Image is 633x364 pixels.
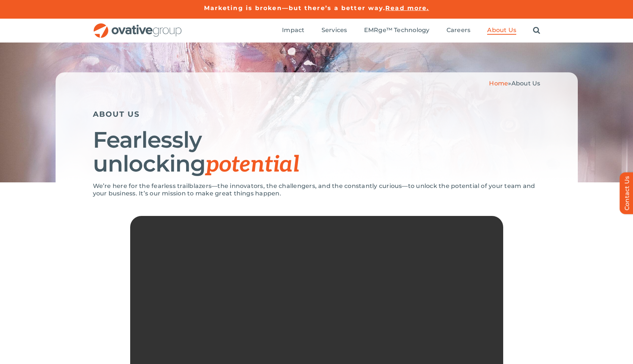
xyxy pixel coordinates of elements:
p: We’re here for the fearless trailblazers—the innovators, the challengers, and the constantly curi... [93,182,540,197]
h5: ABOUT US [93,110,540,119]
span: Impact [282,26,304,34]
a: Services [322,26,347,35]
a: Careers [446,26,471,35]
a: Marketing is broken—but there’s a better way. [204,4,386,12]
a: OG_Full_horizontal_RGB [93,22,182,29]
a: Home [489,80,508,87]
span: About Us [511,80,540,87]
h1: Fearlessly unlocking [93,128,540,177]
a: Read more. [385,4,429,12]
a: EMRge™ Technology [364,26,430,35]
nav: Menu [282,19,540,43]
a: Impact [282,26,304,35]
span: » [489,80,540,87]
span: EMRge™ Technology [364,26,430,34]
span: About Us [487,26,516,34]
a: Search [533,26,540,35]
span: Careers [446,26,471,34]
span: potential [206,151,299,178]
a: About Us [487,26,516,35]
span: Services [322,26,347,34]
